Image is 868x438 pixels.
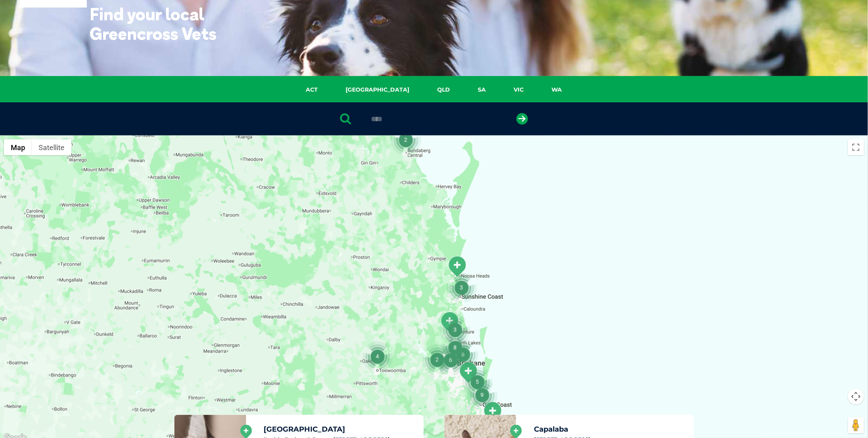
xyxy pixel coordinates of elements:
button: Show street map [4,139,32,155]
a: WA [538,85,576,94]
div: 2 [422,344,452,375]
div: 5 [462,367,493,397]
button: Toggle fullscreen view [848,139,864,155]
div: 3 [440,315,470,345]
a: ACT [292,85,332,94]
a: [GEOGRAPHIC_DATA] [332,85,424,94]
div: 8 [440,332,470,363]
button: Drag Pegman onto the map to open Street View [848,417,864,433]
div: 9 [467,380,497,410]
h5: [GEOGRAPHIC_DATA] [264,426,417,433]
div: 6 [436,345,466,375]
a: QLD [424,85,464,94]
a: SA [464,85,500,94]
a: VIC [500,85,538,94]
div: Noosa Civic [447,256,467,278]
div: 4 [362,341,393,372]
button: Show satellite imagery [32,139,71,155]
button: Map camera controls [848,389,864,405]
div: Morayfield [440,311,459,333]
div: Tweed Heads [483,401,502,423]
h5: Capalaba [534,426,687,433]
div: 2 [391,125,421,155]
h1: Find your local Greencross Vets [90,4,247,43]
div: 3 [446,272,477,303]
